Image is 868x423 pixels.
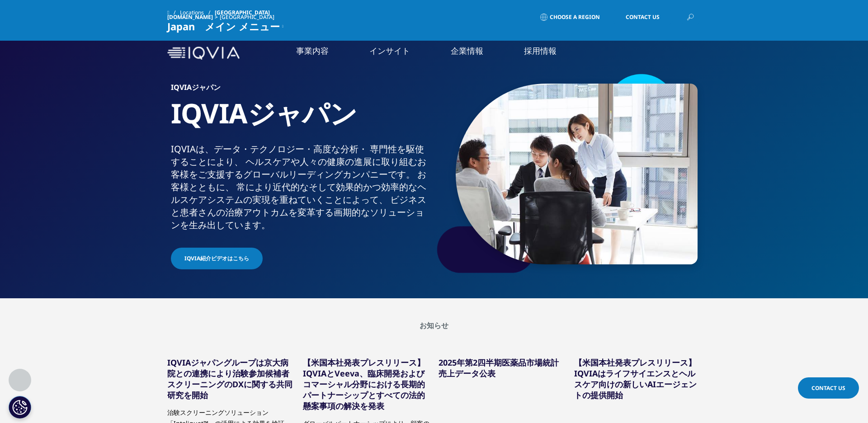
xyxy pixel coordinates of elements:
div: IQVIAは、​データ・​テクノロジー・​高度な​分析・​ 専門性を​駆使する​ことに​より、​ ヘルスケアや​人々の​健康の​進展に​取り組む​お客様を​ご支援​する​グローバル​リーディング... [171,143,431,231]
span: Contact Us [811,384,845,392]
span: Choose a Region [550,14,600,21]
nav: Primary [243,32,701,75]
a: 採用情報 [524,45,557,56]
a: [DOMAIN_NAME] [167,13,213,21]
a: Contact Us [798,377,859,399]
a: Contact Us [612,7,673,28]
h1: IQVIAジャパン [171,96,431,143]
h2: お知らせ [167,321,701,330]
a: 【米国本社発表プレスリリース】IQVIAはライフサイエンスとヘルスケア向けの新しいAIエージェントの提供開始 [574,357,697,400]
h6: IQVIAジャパン [171,84,431,96]
a: 事業内容 [296,45,329,56]
a: IQVIAジャパングループは京大病院との連携により治験参加候補者スクリーニングのDXに関する共同研究を開始 [167,357,292,400]
a: 企業情報 [451,45,483,56]
span: Contact Us [626,14,660,20]
a: インサイト [369,45,410,56]
a: IQVIA紹介ビデオはこちら [171,248,263,269]
a: 【米国本社発表プレスリリース】IQVIAとVeeva、臨床開発およびコマーシャル分野における長期的パートナーシップとすべての法的懸案事項の解決を発表 [303,357,425,411]
span: IQVIA紹介ビデオはこちら [184,254,249,263]
img: 873_asian-businesspeople-meeting-in-office.jpg [456,84,698,264]
a: 2025年第2四半期医薬品市場統計売上データ公表 [439,357,559,379]
button: Cookie 設定 [9,396,31,418]
div: [GEOGRAPHIC_DATA] [220,14,278,21]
